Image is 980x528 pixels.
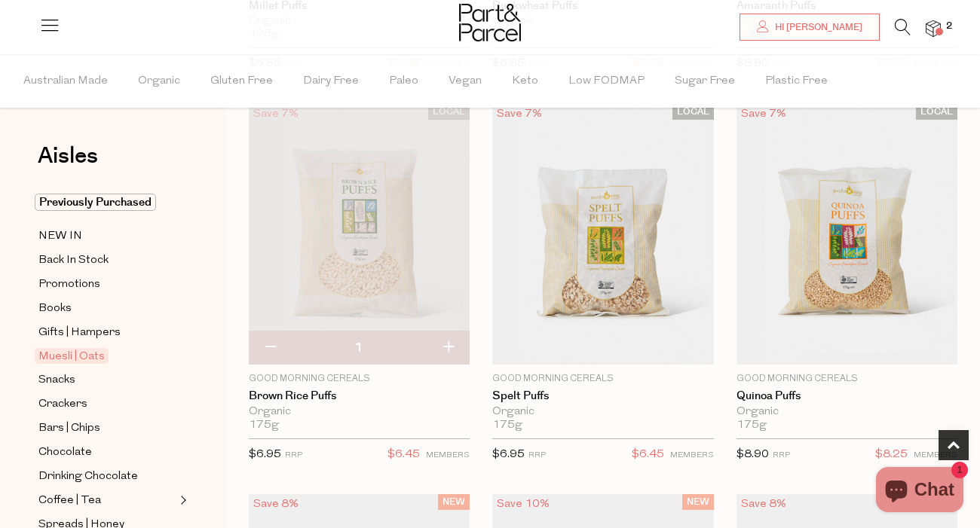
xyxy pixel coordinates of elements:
span: Previously Purchased [35,194,156,211]
span: Promotions [38,276,100,294]
span: Muesli | Oats [35,348,109,364]
div: Organic [249,405,470,419]
a: NEW IN [38,227,176,246]
a: Coffee | Tea [38,491,176,510]
img: Part&Parcel [459,4,521,41]
span: Coffee | Tea [38,492,101,510]
span: Keto [512,55,538,108]
span: $8.25 [875,445,908,465]
div: Save 7% [737,104,791,124]
img: Spelt Puffs [492,104,713,365]
span: Snacks [38,371,75,389]
span: Bars | Chips [38,420,100,438]
span: LOCAL [672,104,714,120]
span: 2 [942,20,956,33]
span: 175g [249,419,279,432]
small: RRP [285,451,302,459]
img: Quinoa Puffs [737,104,957,365]
a: Crackers [38,395,176,414]
span: LOCAL [916,104,957,120]
span: Back In Stock [38,252,109,270]
a: 2 [926,20,941,36]
span: Aisles [38,139,98,172]
span: Gifts | Hampers [38,324,121,342]
span: Dairy Free [303,55,359,108]
span: Hi [PERSON_NAME] [771,21,862,34]
span: Paleo [389,55,418,108]
div: Save 7% [492,104,547,124]
div: Organic [737,405,957,419]
a: Muesli | Oats [38,347,176,365]
a: Chocolate [38,443,176,462]
span: $6.45 [632,445,664,465]
span: $6.45 [387,445,420,465]
span: Gluten Free [210,55,273,108]
span: Sugar Free [675,55,735,108]
inbox-online-store-chat: Shopify online store chat [871,467,968,516]
span: Chocolate [38,444,92,462]
div: Save 7% [249,104,303,124]
span: Organic [138,55,180,108]
a: Gifts | Hampers [38,323,176,342]
p: Good Morning Cereals [737,372,957,386]
p: Good Morning Cereals [249,372,470,386]
small: MEMBERS [914,451,957,459]
span: Low FODMAP [568,55,645,108]
a: Snacks [38,371,176,389]
button: Expand/Collapse Coffee | Tea [176,491,187,509]
a: Drinking Chocolate [38,467,176,486]
span: LOCAL [428,104,470,120]
p: Good Morning Cereals [492,372,713,386]
span: $6.95 [249,449,281,460]
a: Hi [PERSON_NAME] [740,14,880,41]
a: Quinoa Puffs [737,389,957,403]
span: Vegan [449,55,482,108]
span: NEW [682,494,714,510]
span: $6.95 [492,449,525,460]
span: $8.90 [737,449,769,460]
a: Brown Rice Puffs [249,389,470,403]
a: Spelt Puffs [492,389,713,403]
span: Books [38,300,72,318]
div: Save 8% [249,494,303,514]
div: Save 8% [737,494,791,514]
span: Drinking Chocolate [38,468,138,486]
a: Bars | Chips [38,419,176,438]
a: Back In Stock [38,251,176,270]
small: RRP [528,451,546,459]
span: 175g [492,419,522,432]
span: NEW [438,494,470,510]
span: NEW IN [38,227,82,246]
a: Promotions [38,275,176,294]
div: Organic [492,405,713,419]
small: MEMBERS [426,451,470,459]
a: Aisles [38,145,98,182]
a: Previously Purchased [38,194,176,212]
span: Plastic Free [765,55,828,108]
span: Crackers [38,395,87,414]
span: Australian Made [23,55,108,108]
img: Brown Rice Puffs [249,104,470,365]
a: Books [38,299,176,318]
div: Save 10% [492,494,554,514]
span: 175g [737,419,767,432]
small: RRP [773,451,790,459]
small: MEMBERS [670,451,714,459]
